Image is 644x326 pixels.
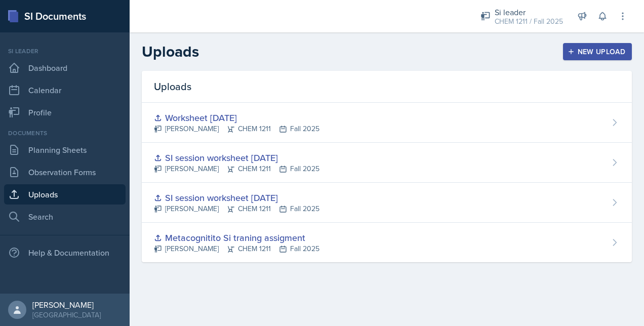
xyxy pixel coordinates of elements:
[4,47,126,56] div: Si leader
[32,310,101,320] div: [GEOGRAPHIC_DATA]
[4,207,126,227] a: Search
[4,58,126,78] a: Dashboard
[4,80,126,100] a: Calendar
[154,203,319,214] div: [PERSON_NAME] CHEM 1211 Fall 2025
[154,243,319,254] div: [PERSON_NAME] CHEM 1211 Fall 2025
[142,103,632,143] a: Worksheet [DATE] [PERSON_NAME]CHEM 1211Fall 2025
[570,48,626,56] div: New Upload
[4,102,126,123] a: Profile
[4,140,126,160] a: Planning Sheets
[32,300,101,310] div: [PERSON_NAME]
[142,183,632,223] a: SI session worksheet [DATE] [PERSON_NAME]CHEM 1211Fall 2025
[154,164,319,174] div: [PERSON_NAME] CHEM 1211 Fall 2025
[142,71,632,103] div: Uploads
[4,129,126,138] div: Documents
[154,124,319,134] div: [PERSON_NAME] CHEM 1211 Fall 2025
[4,242,126,263] div: Help & Documentation
[142,223,632,262] a: Metacognitito Si traning assigment [PERSON_NAME]CHEM 1211Fall 2025
[154,151,319,165] div: SI session worksheet [DATE]
[154,111,319,125] div: Worksheet [DATE]
[495,6,563,18] div: Si leader
[4,162,126,182] a: Observation Forms
[563,43,632,60] button: New Upload
[154,231,319,244] div: Metacognitito Si traning assigment
[495,16,563,27] div: CHEM 1211 / Fall 2025
[142,43,199,61] h2: Uploads
[154,191,319,205] div: SI session worksheet [DATE]
[142,143,632,183] a: SI session worksheet [DATE] [PERSON_NAME]CHEM 1211Fall 2025
[4,184,126,205] a: Uploads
